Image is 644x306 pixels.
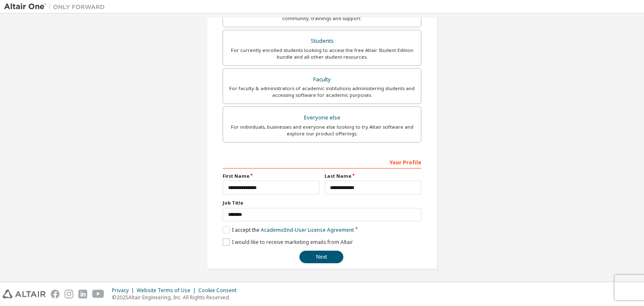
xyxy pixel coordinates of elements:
img: youtube.svg [92,290,104,298]
div: For currently enrolled students looking to access the free Altair Student Edition bundle and all ... [228,47,416,60]
div: Privacy [112,287,137,294]
button: Next [299,251,343,263]
img: instagram.svg [65,290,73,298]
div: Your Profile [223,155,421,169]
div: Website Terms of Use [137,287,198,294]
div: Students [228,35,416,47]
label: I would like to receive marketing emails from Altair [223,239,353,246]
label: Last Name [325,173,421,179]
p: © 2025 Altair Engineering, Inc. All Rights Reserved. [112,294,241,301]
img: facebook.svg [51,290,60,298]
a: Academic End-User License Agreement [261,226,354,233]
label: Job Title [223,200,421,206]
img: Altair One [4,3,109,11]
label: I accept the [223,226,354,233]
img: linkedin.svg [78,290,87,298]
div: Cookie Consent [198,287,241,294]
label: First Name [223,173,319,179]
div: For faculty & administrators of academic institutions administering students and accessing softwa... [228,85,416,99]
div: Faculty [228,74,416,86]
img: altair_logo.svg [3,290,46,298]
div: Everyone else [228,112,416,124]
div: For individuals, businesses and everyone else looking to try Altair software and explore our prod... [228,124,416,137]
